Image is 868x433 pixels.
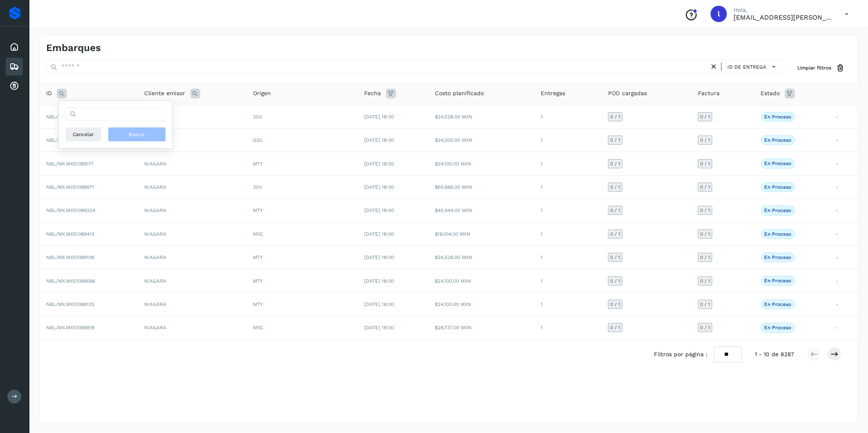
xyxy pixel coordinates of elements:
td: - [829,246,858,269]
span: Entregas [541,89,566,98]
p: En proceso [765,208,792,213]
span: [DATE] 18:00 [365,254,394,260]
span: [DATE] 18:00 [365,137,394,143]
td: 1 [535,152,602,175]
td: $18,104.00 MXN [428,222,535,246]
h4: Embarques [46,42,101,54]
td: 1 [535,292,602,316]
td: NIAGARA [138,292,247,316]
span: 0 / 1 [610,138,620,143]
span: NBL/MX.MX51089096 [46,278,95,284]
span: Estado [761,89,780,98]
span: 0 / 1 [610,302,620,307]
button: ID de entrega [725,61,781,73]
span: NBL/MX.MX51089106 [46,254,94,260]
td: $60,666.00 MXN [428,175,535,199]
p: lauraamalia.castillo@xpertal.com [734,13,832,21]
div: Inicio [6,38,23,56]
span: [DATE] 18:00 [365,208,394,213]
p: En proceso [765,278,792,283]
td: $24,000.00 MXN [428,129,535,152]
span: Costo planificado [435,89,484,98]
td: NIAGARA [138,222,247,246]
span: NBL/MX.MX51089125 [46,301,94,307]
td: 1 [535,175,602,199]
span: 0 / 1 [700,279,710,283]
span: 0 / 1 [610,325,620,330]
span: [DATE] 18:00 [365,301,394,307]
button: Limpiar filtros [791,60,851,76]
span: POD cargadas [608,89,647,98]
td: NIAGARA [138,129,247,152]
span: Filtros por página : [654,350,707,359]
span: 0 / 1 [610,114,620,119]
td: - [829,152,858,175]
p: En proceso [765,184,792,190]
span: GDL [253,137,263,143]
span: MTY [253,301,263,307]
td: - [829,222,858,246]
span: NBL/MX.MX51089117 [46,161,94,167]
td: $24,100.00 MXN [428,269,535,292]
span: Limpiar filtros [797,64,831,71]
span: 0 / 1 [610,232,620,237]
td: 1 [535,222,602,246]
span: [DATE] 18:00 [365,231,394,237]
span: NBL/MX.MX51089413 [46,231,94,237]
td: - [829,199,858,222]
td: $24,100.00 MXN [428,152,535,175]
td: NIAGARA [138,269,247,292]
td: $24,528.00 MXN [428,246,535,269]
span: NBL/MX.MX51089918 [46,325,94,330]
span: Factura [698,89,720,98]
span: [DATE] 18:00 [365,325,394,330]
p: En proceso [765,231,792,237]
p: En proceso [765,137,792,143]
span: [DATE] 18:00 [365,278,394,284]
span: 0 / 1 [700,114,710,119]
td: - [829,316,858,339]
span: 0 / 1 [700,255,710,260]
span: NBL/MX.MX51089224 [46,208,95,213]
span: MTY [253,161,263,167]
span: MTY [253,254,263,260]
span: NBL/MX.MX51089440 [46,114,95,120]
span: 0 / 1 [610,208,620,213]
span: 0 / 1 [700,208,710,213]
td: 1 [535,269,602,292]
td: - [829,105,858,128]
span: [DATE] 18:00 [365,184,394,190]
td: 1 [535,129,602,152]
td: 1 [535,246,602,269]
p: En proceso [765,254,792,260]
span: 3SV [253,184,262,190]
div: Cuentas por cobrar [6,77,23,95]
span: 0 / 1 [610,279,620,283]
p: En proceso [765,325,792,330]
p: En proceso [765,301,792,307]
span: 0 / 1 [700,138,710,143]
span: 0 / 1 [700,161,710,166]
td: - [829,175,858,199]
span: NBL/MX.MX51088971 [46,184,94,190]
p: En proceso [765,114,792,120]
span: 0 / 1 [700,232,710,237]
td: 1 [535,105,602,128]
td: - [829,269,858,292]
span: 0 / 1 [610,255,620,260]
p: Hola, [734,7,832,13]
span: MTY [253,278,263,284]
td: NIAGARA [138,152,247,175]
td: NIAGARA [138,175,247,199]
span: 0 / 1 [700,302,710,307]
span: 0 / 1 [700,185,710,190]
span: NBL/MX.MX51089548 [46,137,95,143]
span: 0 / 1 [610,185,620,190]
td: $28,737.00 MXN [428,316,535,339]
td: NIAGARA [138,316,247,339]
td: 1 [535,316,602,339]
td: - [829,129,858,152]
p: En proceso [765,161,792,166]
div: Embarques [6,58,23,76]
span: Origen [253,89,271,98]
